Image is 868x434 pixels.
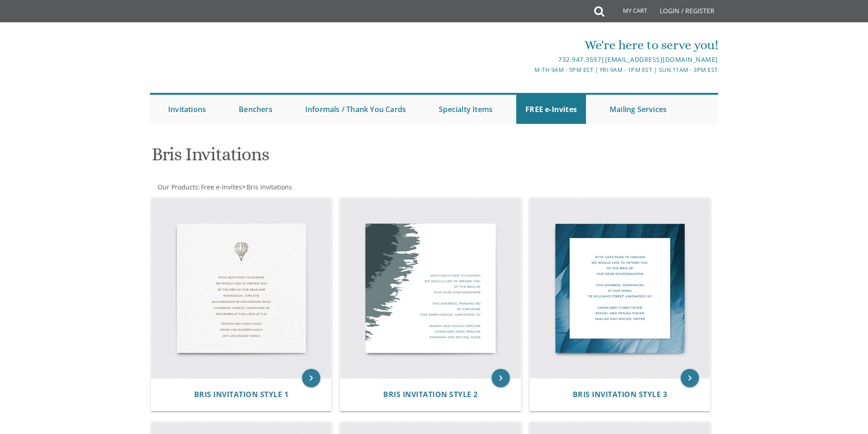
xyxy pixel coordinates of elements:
a: 732.947.3597 [558,55,601,64]
a: FREE e-Invites [516,95,586,124]
span: > [242,183,292,191]
a: Our Products [157,183,198,191]
a: Bris Invitation Style 3 [573,390,668,399]
span: Bris Invitation Style 1 [194,389,289,399]
a: keyboard_arrow_right [681,369,699,387]
a: Bris Invitations [246,183,292,191]
div: M-Th 9am - 5pm EST | Fri 9am - 1pm EST | Sun 11am - 3pm EST [340,65,718,75]
a: keyboard_arrow_right [302,369,320,387]
span: Free e-Invites [201,183,242,191]
a: My Cart [603,1,653,24]
a: Benchers [230,95,282,124]
img: Bris Invitation Style 3 [530,198,710,378]
a: [EMAIL_ADDRESS][DOMAIN_NAME] [605,55,718,64]
span: Bris Invitation Style 3 [573,389,668,399]
div: : [150,183,434,192]
a: Specialty Items [430,95,502,124]
a: Invitations [159,95,215,124]
span: Bris Invitation Style 2 [383,389,478,399]
div: | [340,54,718,65]
a: Informals / Thank You Cards [296,95,415,124]
img: Bris Invitation Style 1 [151,198,332,378]
h1: Bris Invitations [152,144,524,171]
a: Bris Invitation Style 2 [383,390,478,399]
a: keyboard_arrow_right [492,369,510,387]
div: We're here to serve you! [340,36,718,54]
a: Bris Invitation Style 1 [194,390,289,399]
a: Free e-Invites [200,183,242,191]
img: Bris Invitation Style 2 [340,198,521,378]
a: Mailing Services [601,95,676,124]
span: Bris Invitations [247,183,292,191]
